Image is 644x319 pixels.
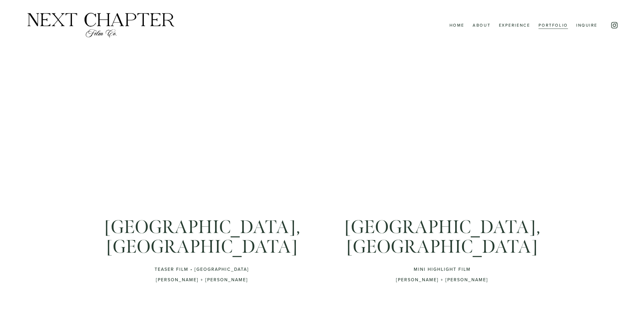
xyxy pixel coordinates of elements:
[341,277,544,283] p: [PERSON_NAME] + [PERSON_NAME]
[539,21,568,29] a: Portfolio
[104,216,304,258] span: [GEOGRAPHIC_DATA], [GEOGRAPHIC_DATA]
[610,21,618,29] a: Instagram
[341,267,544,272] p: Mini Highlight Film
[450,21,464,29] a: Home
[499,21,530,29] a: Experience
[344,216,544,258] span: [GEOGRAPHIC_DATA], [GEOGRAPHIC_DATA]
[100,267,304,272] p: Teaser Film • [GEOGRAPHIC_DATA]
[576,21,597,29] a: Inquire
[100,277,304,283] p: [PERSON_NAME] + [PERSON_NAME]
[473,21,490,29] a: About
[26,12,176,39] img: Next Chapter Film Co.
